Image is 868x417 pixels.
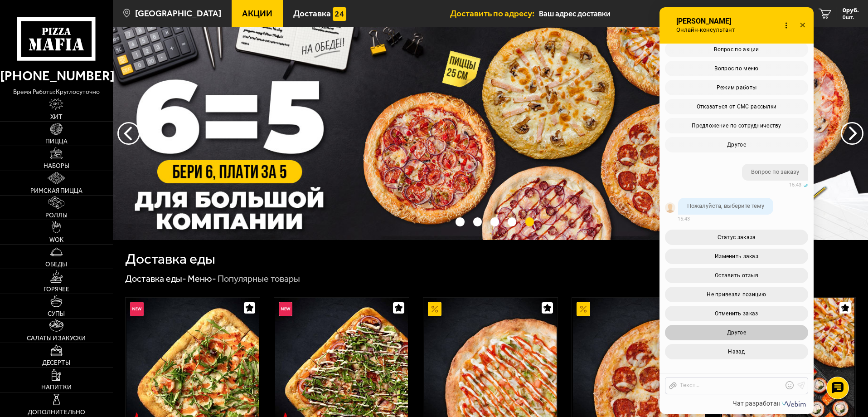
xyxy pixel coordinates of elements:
[665,61,808,76] button: Вопрос по меню
[44,286,69,293] span: Горячее
[687,202,764,209] span: Пожалуйста, выберите тему
[751,168,799,176] span: Вопрос по заказу
[539,5,713,22] input: Ваш адрес доставки
[28,409,85,416] span: Дополнительно
[692,123,781,129] span: Предложение по сотрудничеству
[42,360,70,366] span: Десерты
[525,217,534,226] button: точки переключения
[188,273,216,284] a: Меню-
[714,65,758,72] span: Вопрос по меню
[218,273,300,285] div: Популярные товары
[450,9,539,18] span: Доставить по адресу:
[293,9,331,18] span: Доставка
[727,329,746,336] span: Другое
[665,287,808,302] button: Не привезли позицию
[279,302,292,316] img: Новинка
[333,7,346,21] img: 15daf4d41897b9f0e9f617042186c801.svg
[508,217,516,226] button: точки переключения
[665,249,808,264] button: Изменить заказ
[45,212,68,219] span: Роллы
[843,15,859,20] span: 0 шт.
[117,122,140,145] button: следующий
[125,273,186,284] a: Доставка еды-
[841,122,863,145] button: предыдущий
[718,234,756,240] span: Статус заказа
[675,17,740,25] span: [PERSON_NAME]
[707,291,766,298] span: Не привезли позицию
[678,216,690,222] span: 15:43
[675,26,740,34] span: Онлайн-консультант
[665,137,808,152] button: Другое
[715,272,758,279] span: Оставить отзыв
[715,253,758,260] span: Изменить заказ
[130,302,144,316] img: Новинка
[697,103,777,110] span: Отказаться от СМС рассылки
[456,217,464,226] button: точки переключения
[732,400,808,407] a: Чат разработан
[714,46,759,53] span: Вопрос по акции
[665,268,808,283] button: Оставить отзыв
[665,80,808,95] button: Режим работы
[665,306,808,321] button: Отменить заказ
[45,138,68,145] span: Пицца
[50,114,63,120] span: Хит
[715,310,758,317] span: Отменить заказ
[665,230,808,245] button: Статус заказа
[27,335,86,342] span: Салаты и закуски
[242,9,272,18] span: Акции
[577,302,590,316] img: Акционный
[727,142,746,148] span: Другое
[125,252,215,266] h1: Доставка еды
[473,217,482,226] button: точки переключения
[665,42,808,57] button: Вопрос по акции
[728,348,745,355] span: Назад
[717,84,756,91] span: Режим работы
[665,99,808,114] button: Отказаться от СМС рассылки
[44,163,69,169] span: Наборы
[665,344,808,359] button: Назад
[789,182,801,188] span: 15:43
[30,188,82,194] span: Римская пицца
[428,302,441,316] img: Акционный
[135,9,221,18] span: [GEOGRAPHIC_DATA]
[49,237,63,243] span: WOK
[490,217,499,226] button: точки переключения
[665,118,808,133] button: Предложение по сотрудничеству
[665,202,675,213] img: visitor_avatar_default.png
[45,261,67,268] span: Обеды
[48,311,65,317] span: Супы
[41,384,72,391] span: Напитки
[665,325,808,340] button: Другое
[843,7,859,14] span: 0 руб.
